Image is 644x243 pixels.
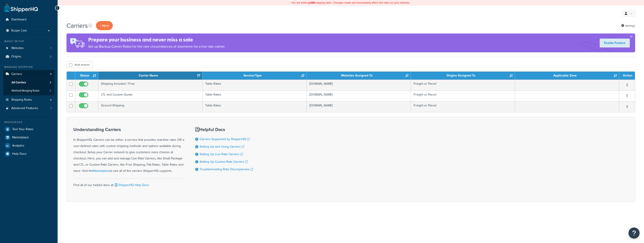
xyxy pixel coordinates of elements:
[98,101,203,112] td: Ground Shipping
[200,167,253,172] a: Troubleshooting Rate Discrepancies
[66,21,88,30] h1: Carriers
[307,72,411,80] th: Websites Assigned To: activate to sort column ascending
[3,104,54,112] a: Advanced Features 1
[307,101,411,112] td: [DOMAIN_NAME]
[11,106,38,110] span: Advanced Features
[3,87,54,95] li: Method Merging Rules
[411,101,515,112] td: Freight or Parcel
[203,90,307,101] td: Table Rates
[3,87,54,95] a: Method Merging Rules 3
[3,150,54,158] a: Help Docs
[3,120,54,124] div: Resources
[11,18,26,22] span: Dashboard
[11,55,21,59] span: Origins
[600,39,630,47] a: Enable Feature
[73,127,184,132] h3: Understanding Carriers
[307,90,411,101] td: [DOMAIN_NAME]
[411,90,515,101] td: Freight or Parcel
[3,53,54,61] a: Origins 2
[3,65,54,69] div: Manage Shipping
[73,178,184,188] div: Find all of our helpful docs at:
[203,72,307,80] th: Service/Type: activate to sort column ascending
[12,136,29,139] span: Marketplace
[3,44,54,52] a: Websites 1
[3,96,54,104] a: Shipping Rules
[621,23,635,29] a: Settings
[11,46,24,50] span: Websites
[3,142,54,150] a: Analytics
[203,101,307,112] td: Table Rates
[3,78,54,87] li: All Carriers
[3,44,54,52] li: Websites
[309,1,315,5] b: LIVE
[195,127,253,132] h3: Helpful Docs
[200,159,248,164] a: Setting Up Custom Rate Carriers
[11,98,32,102] span: Shipping Rules
[203,80,307,90] td: Table Rates
[12,144,24,148] span: Analytics
[96,21,113,30] button: + New
[3,125,54,133] a: Test Your Rates
[3,16,54,24] a: Dashboard
[50,89,51,93] span: 3
[12,81,26,84] span: All Carriers
[200,152,243,157] a: Setting Up Live Rate Carriers
[515,72,619,80] th: Applicable Zone: activate to sort column ascending
[619,72,635,80] th: Action
[12,152,27,156] span: Help Docs
[3,53,54,61] li: Origins
[114,183,149,187] a: ShipperHQ Help Docs
[51,46,51,50] span: 1
[66,33,88,52] img: ad-rules-rateshop-fe6ec290ccb7230408bd80ed9643f0289d75e0ffd9eb532fc0e269fcd187b520.png
[3,104,54,112] li: Advanced Features
[73,127,184,174] div: In ShipperHQ, Carriers can be either, a service that provides real-time rates OR a user-defined r...
[51,106,51,110] span: 1
[628,227,640,239] button: Open Resource Center
[3,133,54,141] a: Marketplace
[12,89,39,93] span: Method Merging Rules
[11,29,27,33] span: Scope: Live
[75,72,98,80] th: Status: activate to sort column ascending
[12,127,33,131] span: Test Your Rates
[98,80,203,90] td: Shipping Included / Free
[98,90,203,101] td: LTL and Custom Quote
[11,72,22,76] span: Carriers
[307,80,411,90] td: [DOMAIN_NAME]
[88,43,225,50] p: Set up Backup Carrier Rates for the rare circumstances of downtime for a live rate carrier.
[3,70,54,95] li: Carriers
[5,3,38,12] a: ShipperHQ Home
[200,137,250,141] a: Carriers Supported by ShipperHQ
[50,81,51,84] span: 3
[3,78,54,87] a: All Carriers 3
[3,39,54,43] div: Basic Setup
[98,72,203,80] th: Carrier Name: activate to sort column ascending
[93,169,110,173] a: Marketplace
[88,36,225,43] h4: Prepare your business and never miss a sale
[411,80,515,90] td: Freight or Parcel
[66,61,92,68] button: Bulk Actions
[200,144,244,149] a: Setting Up and Using Carriers
[3,70,54,78] a: Carriers
[50,55,51,59] span: 2
[411,72,515,80] th: Origins Assigned To: activate to sort column ascending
